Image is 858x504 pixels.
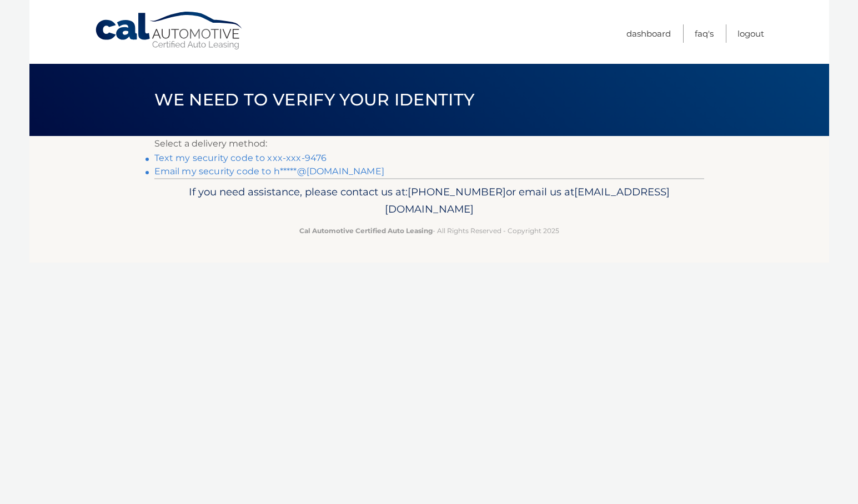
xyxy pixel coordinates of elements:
[299,226,433,235] strong: Cal Automotive Certified Auto Leasing
[695,24,714,43] a: FAQ's
[154,153,327,163] a: Text my security code to xxx-xxx-9476
[154,136,704,152] p: Select a delivery method:
[162,183,697,219] p: If you need assistance, please contact us at: or email us at
[737,24,764,43] a: Logout
[154,89,475,110] span: We need to verify your identity
[626,24,671,43] a: Dashboard
[154,166,384,177] a: Email my security code to h*****@[DOMAIN_NAME]
[162,225,697,236] p: - All Rights Reserved - Copyright 2025
[94,11,244,51] a: Cal Automotive
[408,185,506,198] span: [PHONE_NUMBER]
